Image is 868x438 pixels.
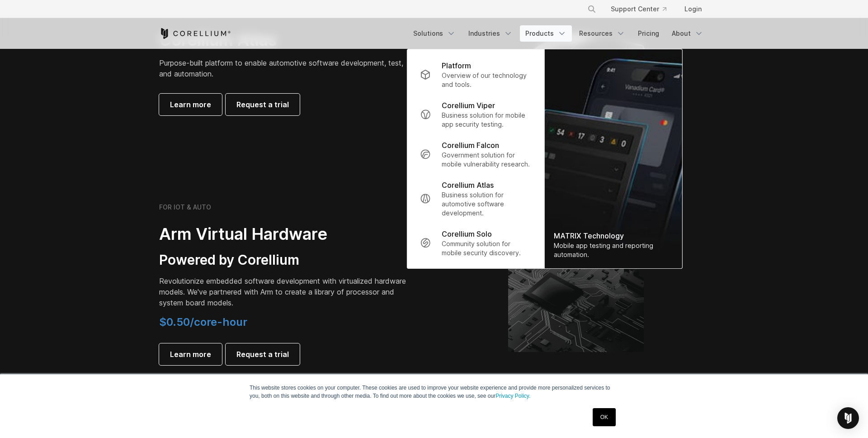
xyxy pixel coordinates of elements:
[159,224,412,244] h2: Arm Virtual Hardware
[442,229,492,239] p: Corellium Solo
[413,223,539,263] a: Corellium Solo Community solution for mobile security discovery.
[250,384,618,400] p: This website stores cookies on your computer. These cookies are used to improve your website expe...
[159,315,247,328] span: $0.50/core-hour
[677,1,709,17] a: Login
[159,58,403,78] span: Purpose-built platform to enable automotive software development, test, and automation.
[170,349,211,360] span: Learn more
[574,25,631,42] a: Resources
[236,99,289,110] span: Request a trial
[408,25,709,42] div: Navigation Menu
[520,25,572,42] a: Products
[554,230,673,241] div: MATRIX Technology
[159,94,222,115] a: Learn more
[508,216,644,352] img: Corellium's ARM Virtual Hardware Platform
[545,49,682,268] a: MATRIX Technology Mobile app testing and reporting automation.
[413,174,539,223] a: Corellium Atlas Business solution for automotive software development.
[593,408,616,426] a: OK
[442,60,471,71] p: Platform
[159,203,211,211] h6: FOR IOT & AUTO
[837,407,859,429] div: Open Intercom Messenger
[226,343,300,365] a: Request a trial
[584,1,600,17] button: Search
[170,99,211,110] span: Learn more
[442,190,532,218] p: Business solution for automotive software development.
[576,1,709,17] div: Navigation Menu
[442,71,532,89] p: Overview of our technology and tools.
[463,25,518,42] a: Industries
[442,151,532,169] p: Government solution for mobile vulnerability research.
[408,25,461,42] a: Solutions
[413,95,539,134] a: Corellium Viper Business solution for mobile app security testing.
[632,25,665,42] a: Pricing
[442,100,495,111] p: Corellium Viper
[159,343,222,365] a: Learn more
[666,25,709,42] a: About
[545,49,682,268] img: Matrix_WebNav_1x
[159,276,412,308] p: Revolutionize embedded software development with virtualized hardware models. We've partnered wit...
[159,28,231,39] a: Corellium Home
[413,134,539,174] a: Corellium Falcon Government solution for mobile vulnerability research.
[604,1,674,17] a: Support Center
[442,111,532,129] p: Business solution for mobile app security testing.
[442,180,494,190] p: Corellium Atlas
[442,140,499,151] p: Corellium Falcon
[554,241,673,259] div: Mobile app testing and reporting automation.
[413,55,539,95] a: Platform Overview of our technology and tools.
[495,393,530,399] a: Privacy Policy.
[226,94,300,115] a: Request a trial
[442,239,532,257] p: Community solution for mobile security discovery.
[236,349,289,360] span: Request a trial
[159,252,412,269] h3: Powered by Corellium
